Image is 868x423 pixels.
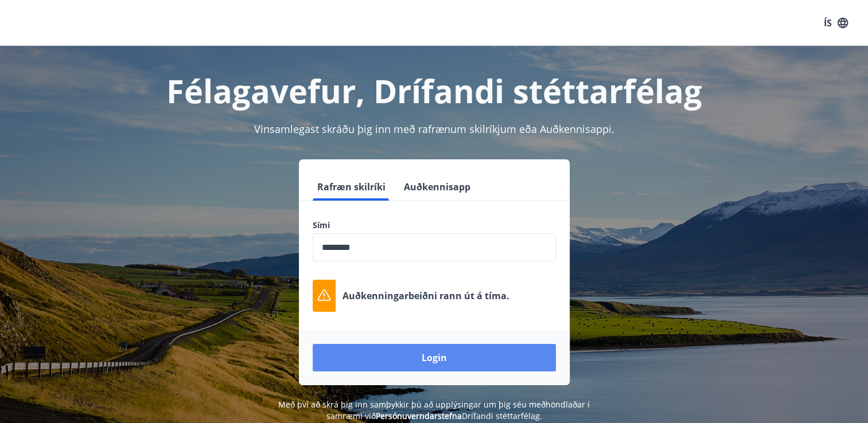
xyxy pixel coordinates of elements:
[313,220,556,231] label: Sími
[399,173,475,201] button: Auðkennisapp
[313,344,556,371] button: Login
[818,13,854,33] button: ÍS
[254,122,614,136] span: Vinsamlegast skráðu þig inn með rafrænum skilríkjum eða Auðkennisappi.
[342,289,509,302] p: Auðkenningarbeiðni rann út á tíma.
[35,69,834,112] h1: Félagavefur, Drífandi stéttarfélag
[278,399,590,421] span: Með því að skrá þig inn samþykkir þú að upplýsingar um þig séu meðhöndlaðar í samræmi við Drífand...
[313,173,390,201] button: Rafræn skilríki
[376,410,462,421] a: Persónuverndarstefna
